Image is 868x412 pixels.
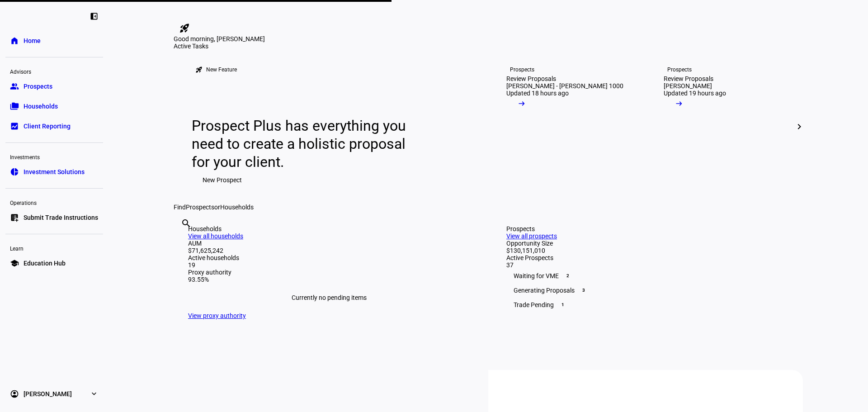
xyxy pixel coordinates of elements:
span: 2 [564,272,571,279]
div: Find or [174,204,803,211]
div: $71,625,242 [188,247,470,254]
div: Review Proposals [506,75,556,82]
div: Prospects [510,66,534,73]
a: groupProspects [5,77,103,95]
span: Home [24,36,41,45]
eth-mat-symbol: group [10,82,19,91]
div: Good morning, [PERSON_NAME] [174,35,803,43]
div: Households [188,225,470,232]
a: View proxy authority [188,312,246,319]
eth-mat-symbol: folder_copy [10,102,19,111]
mat-icon: rocket_launch [179,23,190,33]
mat-icon: chevron_right [794,121,805,132]
a: folder_copyHouseholds [5,97,103,115]
div: Active Prospects [506,254,788,261]
div: Active Tasks [174,43,803,50]
div: 93.55% [188,276,470,283]
div: Generating Proposals [506,283,788,298]
div: [PERSON_NAME] - [PERSON_NAME] 1000 [506,82,623,90]
eth-mat-symbol: account_circle [10,389,19,398]
eth-mat-symbol: home [10,36,19,45]
span: Client Reporting [24,122,71,131]
span: 3 [580,287,587,294]
input: Enter name of prospect or household [181,230,183,241]
mat-icon: search [181,218,192,229]
div: Opportunity Size [506,240,788,247]
span: Households [220,204,254,211]
a: ProspectsReview Proposals[PERSON_NAME] - [PERSON_NAME] 1000Updated 18 hours ago [492,50,642,204]
div: Review Proposals [664,75,713,82]
span: [PERSON_NAME] [24,389,72,398]
div: Operations [5,196,103,208]
span: Investment Solutions [24,167,85,176]
eth-mat-symbol: pie_chart [10,167,19,176]
eth-mat-symbol: bid_landscape [10,122,19,131]
a: bid_landscapeClient Reporting [5,117,103,135]
eth-mat-symbol: list_alt_add [10,213,19,222]
div: Advisors [5,65,103,77]
div: $130,151,010 [506,247,788,254]
eth-mat-symbol: expand_more [90,389,99,398]
span: Submit Trade Instructions [24,213,98,222]
div: Updated 19 hours ago [664,90,726,97]
a: pie_chartInvestment Solutions [5,163,103,181]
div: New Feature [206,66,237,73]
div: [PERSON_NAME] [664,82,712,90]
div: AUM [188,240,470,247]
eth-mat-symbol: school [10,259,19,268]
mat-icon: arrow_right_alt [517,99,526,108]
div: Prospect Plus has everything you need to create a holistic proposal for your client. [192,117,415,171]
a: homeHome [5,32,103,50]
div: Investments [5,150,103,163]
div: Prospects [667,66,692,73]
span: Prospects [24,82,52,91]
mat-icon: rocket_launch [195,66,203,73]
div: Waiting for VME [506,269,788,283]
span: Prospects [186,204,214,211]
div: 19 [188,261,470,269]
button: New Prospect [192,171,253,189]
span: New Prospect [203,171,242,189]
div: Proxy authority [188,269,470,276]
mat-icon: arrow_right_alt [675,99,684,108]
a: View all prospects [506,232,557,240]
div: Trade Pending [506,298,788,312]
div: Active households [188,254,470,261]
div: 37 [506,261,788,269]
div: Currently no pending items [188,283,470,312]
span: Education Hub [24,259,66,268]
div: Updated 18 hours ago [506,90,569,97]
span: Households [24,102,58,111]
div: Learn [5,242,103,254]
div: Prospects [506,225,788,232]
span: 1 [559,301,566,308]
eth-mat-symbol: left_panel_close [90,12,99,21]
a: ProspectsReview Proposals[PERSON_NAME]Updated 19 hours ago [649,50,799,204]
a: View all households [188,232,243,240]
